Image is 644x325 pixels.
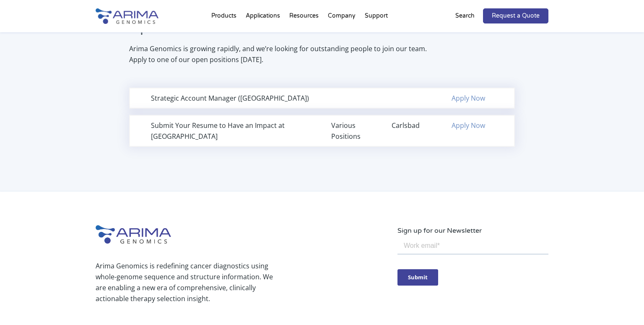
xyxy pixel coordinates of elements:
p: Arima Genomics is growing rapidly, and we’re looking for outstanding people to join our team. App... [129,43,429,65]
p: Search [455,10,475,21]
iframe: Form 0 [397,236,548,291]
div: Submit Your Resume to Have an Impact at [GEOGRAPHIC_DATA] [151,120,313,142]
p: Sign up for our Newsletter [397,225,548,236]
img: Arima-Genomics-logo [96,225,171,244]
div: Various Positions [331,120,373,142]
a: Request a Quote [483,8,548,23]
a: Apply Now [452,121,485,130]
img: Arima-Genomics-logo [96,8,158,24]
a: Apply Now [452,94,485,103]
div: Strategic Account Manager ([GEOGRAPHIC_DATA]) [151,93,313,104]
div: Carlsbad [392,120,433,131]
p: Arima Genomics is redefining cancer diagnostics using whole-genome sequence and structure informa... [96,260,277,304]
